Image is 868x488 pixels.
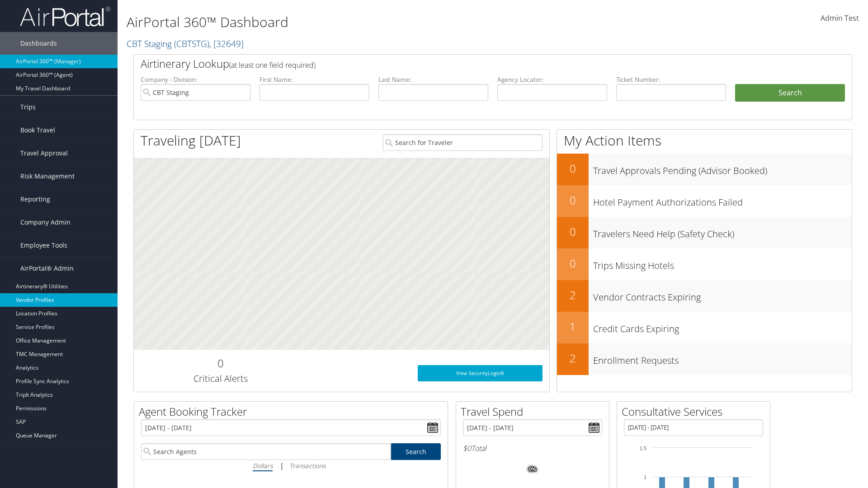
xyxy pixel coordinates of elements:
[557,256,589,271] h2: 0
[735,84,845,102] button: Search
[20,188,50,211] span: Reporting
[557,217,852,249] a: 0Travelers Need Help (Safety Check)
[20,6,110,27] img: airportal-logo.png
[557,185,852,217] a: 0Hotel Payment Authorizations Failed
[141,460,441,471] div: |
[622,404,770,419] h2: Consultative Services
[141,56,785,71] h2: Airtinerary Lookup
[644,474,646,480] tspan: 1
[616,75,726,84] label: Ticket Number:
[139,404,448,419] h2: Agent Booking Tracker
[174,38,209,50] span: ( CBTSTG )
[20,119,55,141] span: Book Travel
[418,365,542,381] a: View SecurityLogic®
[821,13,859,23] span: Admin Test
[557,161,589,176] h2: 0
[557,319,589,334] h2: 1
[557,224,589,239] h2: 0
[557,280,852,312] a: 2Vendor Contracts Expiring
[557,312,852,343] a: 1Credit Cards Expiring
[20,165,75,188] span: Risk Management
[463,443,471,453] span: $0
[557,287,589,303] h2: 2
[557,249,852,280] a: 0Trips Missing Hotels
[141,443,391,460] input: Search Agents
[593,255,852,272] h3: Trips Missing Hotels
[383,134,542,151] input: Search for Traveler
[557,154,852,185] a: 0Travel Approvals Pending (Advisor Booked)
[141,356,300,371] h2: 0
[821,5,859,33] a: Admin Test
[557,351,589,366] h2: 2
[20,234,67,257] span: Employee Tools
[20,32,57,55] span: Dashboards
[289,461,325,470] i: Transactions
[20,211,71,234] span: Company Admin
[20,142,68,164] span: Travel Approval
[593,286,852,304] h3: Vendor Contracts Expiring
[127,38,244,50] a: CBT Staging
[463,443,602,453] h6: Total
[593,223,852,240] h3: Travelers Need Help (Safety Check)
[593,192,852,209] h3: Hotel Payment Authorizations Failed
[557,131,852,150] h1: My Action Items
[640,446,646,451] tspan: 1.5
[20,96,36,118] span: Trips
[557,343,852,375] a: 2Enrollment Requests
[209,38,244,50] span: , [ 32649 ]
[141,131,241,150] h1: Traveling [DATE]
[593,350,852,367] h3: Enrollment Requests
[141,372,300,385] h3: Critical Alerts
[461,404,609,419] h2: Travel Spend
[391,443,441,460] a: Search
[259,75,369,84] label: First Name:
[253,461,273,470] i: Dollars
[141,75,250,84] label: Company - Division:
[378,75,488,84] label: Last Name:
[557,192,589,208] h2: 0
[20,257,74,280] span: AirPortal® Admin
[529,467,536,472] tspan: 0%
[497,75,607,84] label: Agency Locator:
[229,60,316,70] span: (at least one field required)
[593,160,852,177] h3: Travel Approvals Pending (Advisor Booked)
[593,318,852,335] h3: Credit Cards Expiring
[127,13,615,32] h1: AirPortal 360™ Dashboard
